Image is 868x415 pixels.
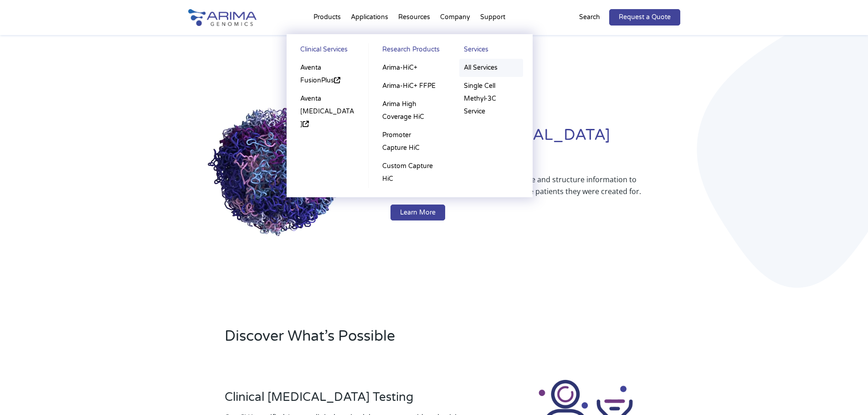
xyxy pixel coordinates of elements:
a: Request a Quote [609,9,680,26]
a: Arima High Coverage HiC [378,95,441,126]
a: Services [459,43,523,59]
a: All Services [459,59,523,77]
a: Aventa FusionPlus [296,59,360,90]
a: Promoter Capture HiC [378,126,441,157]
a: Arima-HiC+ FFPE [378,77,441,95]
h3: Clinical [MEDICAL_DATA] Testing [225,390,473,411]
img: Arima-Genomics-logo [188,9,257,26]
a: Clinical Services [296,43,360,59]
a: Research Products [378,43,441,59]
h1: Redefining [MEDICAL_DATA] Diagnostics [390,125,680,174]
iframe: Chat Widget [822,371,868,415]
a: Learn More [390,205,445,221]
a: Arima-HiC+ [378,59,441,77]
a: Custom Capture HiC [378,157,441,188]
p: Search [579,11,600,23]
h2: Discover What’s Possible [225,326,550,354]
a: Aventa [MEDICAL_DATA] [296,90,360,133]
a: Single Cell Methyl-3C Service [459,77,523,121]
